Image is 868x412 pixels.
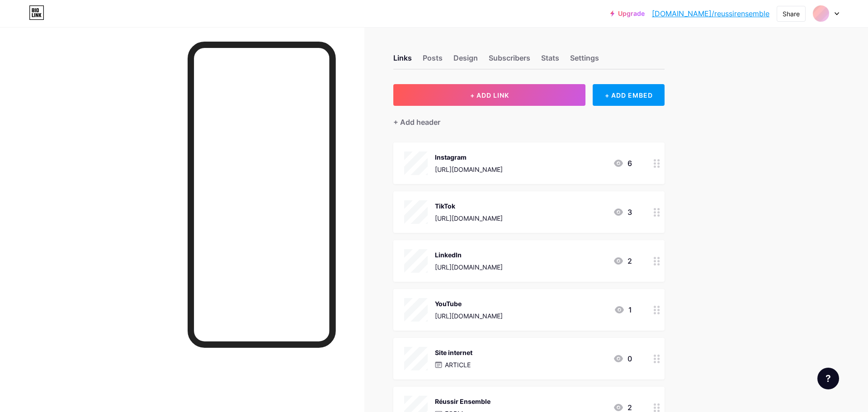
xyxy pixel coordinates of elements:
[783,9,800,19] div: Share
[470,91,509,99] span: + ADD LINK
[613,256,632,266] div: 2
[541,52,559,69] div: Stats
[393,52,412,69] div: Links
[393,84,585,106] button: + ADD LINK
[445,360,471,369] p: ARTICLE
[613,158,632,169] div: 6
[435,250,503,260] div: LinkedIn
[610,10,645,17] a: Upgrade
[614,304,632,315] div: 1
[435,262,503,272] div: [URL][DOMAIN_NAME]
[652,8,769,19] a: [DOMAIN_NAME]/reussirensemble
[435,201,503,211] div: TikTok
[435,213,503,223] div: [URL][DOMAIN_NAME]
[593,84,665,106] div: + ADD EMBED
[435,152,503,162] div: Instagram
[435,397,491,406] div: Réussir Ensemble
[435,348,472,357] div: Site internet
[435,299,503,308] div: YouTube
[613,353,632,364] div: 0
[489,52,530,69] div: Subscribers
[423,52,443,69] div: Posts
[393,117,440,128] div: + Add header
[453,52,478,69] div: Design
[570,52,599,69] div: Settings
[435,165,503,174] div: [URL][DOMAIN_NAME]
[435,311,503,321] div: [URL][DOMAIN_NAME]
[613,207,632,218] div: 3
